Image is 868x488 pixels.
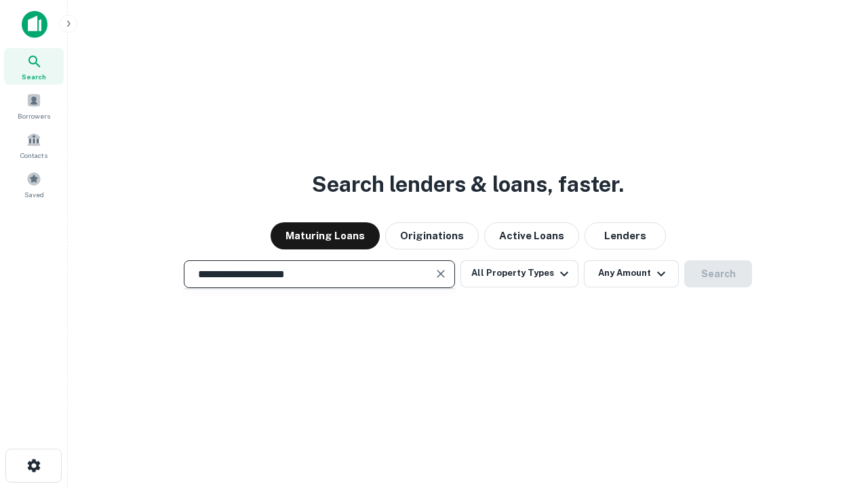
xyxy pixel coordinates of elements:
[460,260,578,287] button: All Property Types
[4,166,64,203] a: Saved
[484,222,579,249] button: Active Loans
[20,150,47,161] span: Contacts
[4,87,64,124] a: Borrowers
[22,71,46,82] span: Search
[4,127,64,163] a: Contacts
[800,380,868,445] iframe: Chat Widget
[22,11,47,38] img: capitalize-icon.png
[312,168,624,201] h3: Search lenders & loans, faster.
[584,260,679,287] button: Any Amount
[4,48,64,85] a: Search
[271,222,380,249] button: Maturing Loans
[385,222,479,249] button: Originations
[18,110,50,121] span: Borrowers
[431,264,450,283] button: Clear
[585,222,666,249] button: Lenders
[24,189,44,200] span: Saved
